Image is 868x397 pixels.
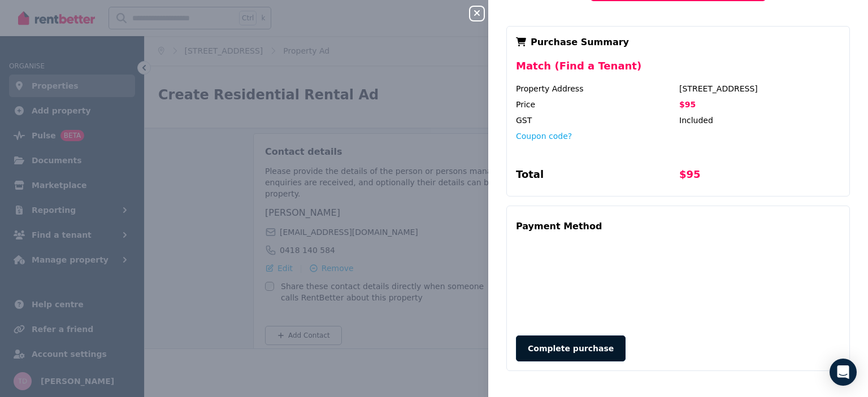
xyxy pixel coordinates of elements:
div: Purchase Summary [516,36,840,49]
span: $95 [679,100,696,109]
div: [STREET_ADDRESS] [679,83,840,94]
div: GST [516,115,677,126]
div: Payment Method [516,215,602,238]
div: Open Intercom Messenger [830,359,857,386]
div: $95 [679,167,840,187]
div: Total [516,167,677,187]
button: Coupon code? [516,130,572,142]
iframe: Secure payment input frame [514,240,843,324]
div: Included [679,115,840,126]
div: Property Address [516,83,677,94]
div: Match (Find a Tenant) [516,58,840,83]
div: Price [516,99,677,110]
button: Complete purchase [516,335,626,361]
